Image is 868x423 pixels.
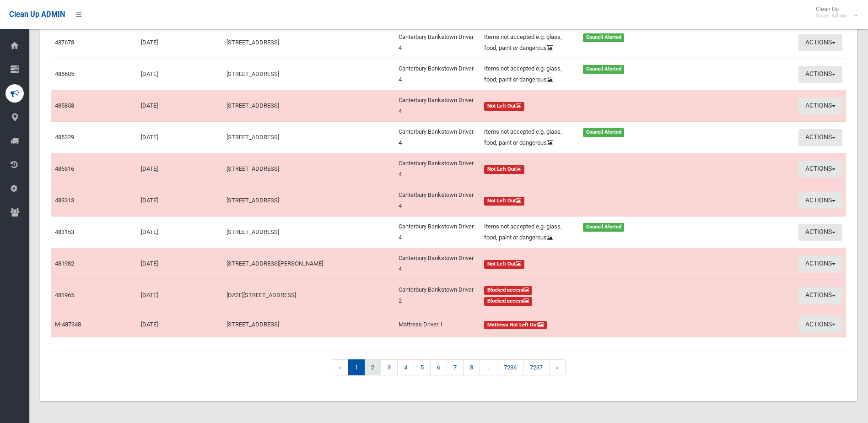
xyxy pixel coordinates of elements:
span: Not Left Out [484,102,524,111]
td: [STREET_ADDRESS] [223,185,394,217]
a: Not Left Out [484,195,670,206]
td: [STREET_ADDRESS] [223,27,394,59]
td: Canterbury Bankstown Driver 4 [395,27,481,59]
span: Council Alerted [583,65,625,74]
a: Not Left Out [484,100,670,111]
button: Actions [798,192,842,209]
div: Items not accepted e.g. glass, food, paint or dangerous [479,63,577,85]
div: Items not accepted e.g. glass, food, paint or dangerous [479,32,577,54]
td: [STREET_ADDRESS] [223,90,394,122]
a: 483153 [55,228,74,235]
a: 487678 [55,39,74,46]
span: Clean Up [811,5,857,19]
a: 6 [430,359,447,375]
td: [STREET_ADDRESS] [223,153,394,185]
a: 7237 [523,359,550,375]
span: Not Left Out [484,197,524,206]
td: Canterbury Bankstown Driver 4 [395,153,481,185]
span: Blocked access [484,286,532,295]
span: ... [480,359,497,375]
td: [DATE] [137,153,223,185]
td: [DATE] [137,248,223,280]
a: 8 [463,359,480,375]
button: Actions [798,66,842,83]
button: Actions [798,224,842,241]
td: Canterbury Bankstown Driver 4 [395,90,481,122]
span: 1 [348,359,365,375]
td: Canterbury Bankstown Driver 4 [395,248,481,280]
a: Not Left Out [484,163,670,174]
a: Items not accepted e.g. glass, food, paint or dangerous Council Alerted [484,63,670,85]
td: [DATE] [137,122,223,153]
td: Canterbury Bankstown Driver 4 [395,59,481,90]
td: [STREET_ADDRESS][PERSON_NAME] [223,248,394,280]
td: [DATE] [137,27,223,59]
td: [DATE] [137,311,223,337]
a: » [549,359,566,375]
button: Actions [798,287,842,304]
a: Mattress Not Left Out [484,319,670,330]
a: 485316 [55,165,74,172]
td: Canterbury Bankstown Driver 4 [395,185,481,217]
a: Items not accepted e.g. glass, food, paint or dangerous Council Alerted [484,32,670,54]
a: 4 [397,359,414,375]
div: Items not accepted e.g. glass, food, paint or dangerous [479,126,577,148]
a: 2 [364,359,381,375]
a: Not Left Out [484,258,670,269]
td: [STREET_ADDRESS] [223,311,394,337]
a: 3 [381,359,398,375]
a: 485858 [55,102,74,109]
a: 5 [414,359,431,375]
td: Canterbury Bankstown Driver 4 [395,217,481,248]
a: 486605 [55,70,74,77]
button: Actions [798,255,842,272]
span: Not Left Out [484,260,524,269]
button: Actions [798,98,842,114]
td: [STREET_ADDRESS] [223,122,394,153]
td: Mattress Driver 1 [395,311,481,337]
button: Actions [798,161,842,178]
a: 483313 [55,197,74,204]
a: 485329 [55,134,74,141]
a: 7 [447,359,464,375]
span: « [332,359,348,375]
a: M-487348 [55,321,81,328]
span: Mattress Not Left Out [484,321,547,330]
td: [DATE] [137,90,223,122]
span: Council Alerted [583,128,625,137]
td: [STREET_ADDRESS] [223,217,394,248]
td: [DATE] [137,280,223,311]
span: Clean Up ADMIN [9,10,65,19]
a: Items not accepted e.g. glass, food, paint or dangerous Council Alerted [484,126,670,148]
td: [DATE] [137,217,223,248]
a: 481965 [55,292,74,298]
div: Items not accepted e.g. glass, food, paint or dangerous [479,221,577,243]
td: [DATE] [137,185,223,217]
td: [DATE][STREET_ADDRESS] [223,280,394,311]
a: Items not accepted e.g. glass, food, paint or dangerous Council Alerted [484,221,670,243]
button: Actions [798,129,842,146]
td: [DATE] [137,59,223,90]
a: Blocked access Blocked access [484,284,670,306]
span: Not Left Out [484,165,524,174]
button: Actions [798,34,842,51]
a: 7236 [497,359,523,375]
td: Canterbury Bankstown Driver 2 [395,280,481,311]
a: 481982 [55,260,74,267]
span: Council Alerted [583,223,625,232]
button: Actions [798,316,842,333]
small: Super Admin [816,12,847,19]
span: Blocked access [484,297,532,306]
span: Council Alerted [583,33,625,42]
td: [STREET_ADDRESS] [223,59,394,90]
td: Canterbury Bankstown Driver 4 [395,122,481,153]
